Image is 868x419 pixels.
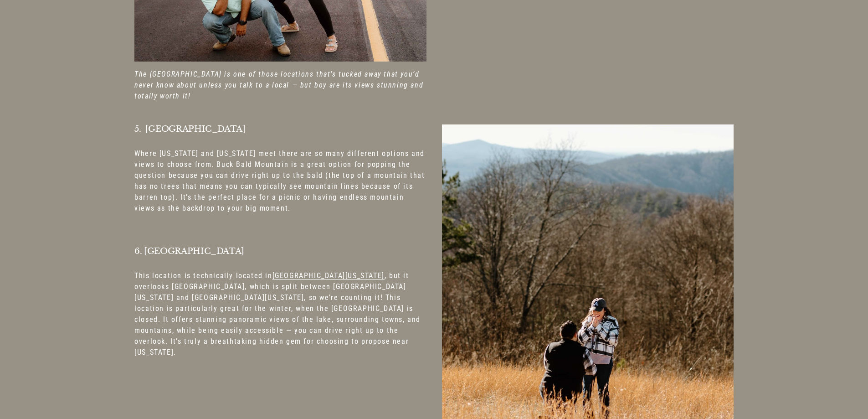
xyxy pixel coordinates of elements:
[272,271,385,280] a: [GEOGRAPHIC_DATA][US_STATE]
[134,124,426,134] h4: 5. [GEOGRAPHIC_DATA]
[134,70,426,100] em: The [GEOGRAPHIC_DATA] is one of those locations that’s tucked away that you’d never know about un...
[134,148,426,214] p: Where [US_STATE] and [US_STATE] meet there are so many different options and views to choose from...
[134,270,426,358] p: This location is technically located in , but it overlooks [GEOGRAPHIC_DATA], which is split betw...
[134,247,426,256] h4: 6. [GEOGRAPHIC_DATA]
